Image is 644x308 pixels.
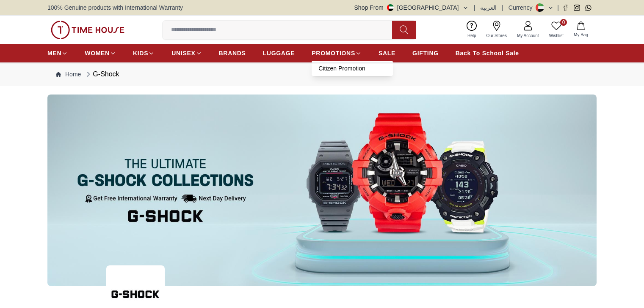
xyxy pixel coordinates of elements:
button: My Bag [569,20,593,40]
a: MEN [47,46,68,61]
a: UNISEX [171,46,202,61]
a: LUGGAGE [263,46,295,61]
div: Currency [509,3,536,12]
span: Our Stores [483,32,510,39]
span: Back To School Sale [456,49,519,57]
button: العربية [480,3,497,12]
a: Home [56,70,81,78]
a: GIFTING [412,46,439,61]
span: Help [464,32,480,39]
span: UNISEX [171,49,195,57]
span: SALE [379,49,395,57]
a: KIDS [133,46,155,61]
span: My Account [514,32,542,39]
span: KIDS [133,49,148,57]
a: WOMEN [85,46,116,61]
button: Shop From[GEOGRAPHIC_DATA] [354,3,469,12]
span: WOMEN [85,49,110,57]
a: Our Stores [481,19,512,41]
a: PROMOTIONS [312,46,362,61]
span: | [474,3,475,12]
a: SALE [379,46,395,61]
span: | [502,3,503,12]
nav: Breadcrumb [47,62,597,86]
a: Back To School Sale [456,46,519,61]
span: GIFTING [412,49,439,57]
span: | [557,3,559,12]
img: United Arab Emirates [387,4,394,11]
span: LUGGAGE [263,49,295,57]
span: BRANDS [219,49,246,57]
a: Facebook [562,5,569,11]
div: G-Shock [84,69,119,79]
a: BRANDS [219,46,246,61]
a: Citizen Promotion [318,64,386,73]
span: PROMOTIONS [312,49,355,57]
span: MEN [47,49,61,57]
img: ... [51,21,124,39]
span: 100% Genuine products with International Warranty [47,3,183,12]
a: 0Wishlist [544,19,569,41]
span: Wishlist [546,32,567,39]
img: ... [47,95,597,286]
a: Whatsapp [585,5,591,11]
a: Instagram [574,5,580,11]
span: My Bag [570,32,591,38]
a: Help [462,19,481,41]
span: 0 [560,19,567,26]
